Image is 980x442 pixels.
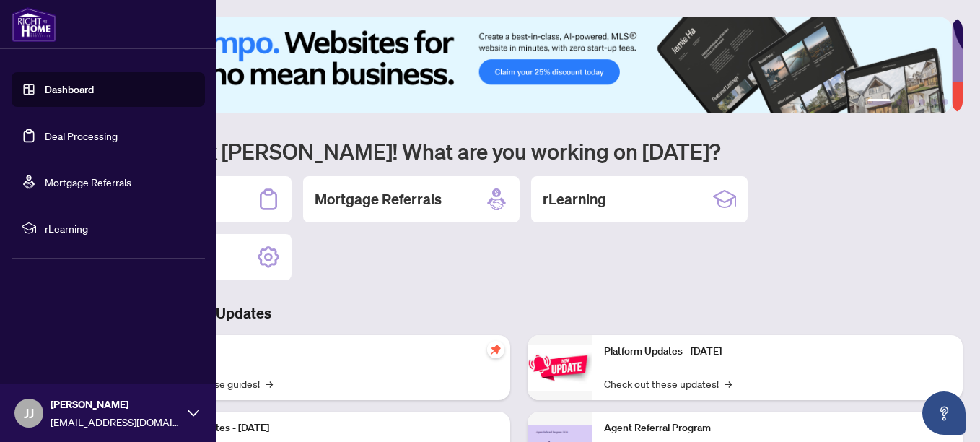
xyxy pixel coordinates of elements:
button: Open asap [922,391,966,435]
button: 4 [919,99,925,105]
p: Platform Updates - [DATE] [604,344,951,360]
button: 2 [896,99,902,105]
button: 3 [908,99,914,105]
button: 6 [942,99,948,105]
p: Self-Help [152,344,499,360]
span: pushpin [487,341,504,358]
a: Dashboard [45,83,94,96]
span: rLearning [45,220,195,236]
p: Platform Updates - [DATE] [152,420,499,436]
a: Check out these updates!→ [604,376,732,391]
a: Deal Processing [45,129,118,142]
h1: Welcome back [PERSON_NAME]! What are you working on [DATE]? [75,137,963,165]
h2: Mortgage Referrals [315,189,442,209]
img: Platform Updates - June 23, 2025 [528,344,592,390]
span: → [266,376,273,391]
a: Mortgage Referrals [45,175,131,188]
span: JJ [24,403,34,423]
h3: Brokerage & Industry Updates [75,303,963,324]
button: 5 [931,99,937,105]
h2: rLearning [543,189,606,209]
span: [EMAIL_ADDRESS][DOMAIN_NAME] [51,414,180,430]
span: → [725,376,732,391]
p: Agent Referral Program [604,420,951,436]
button: 1 [867,99,891,105]
span: [PERSON_NAME] [51,396,180,412]
img: Slide 0 [75,17,952,113]
img: logo [12,7,56,42]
